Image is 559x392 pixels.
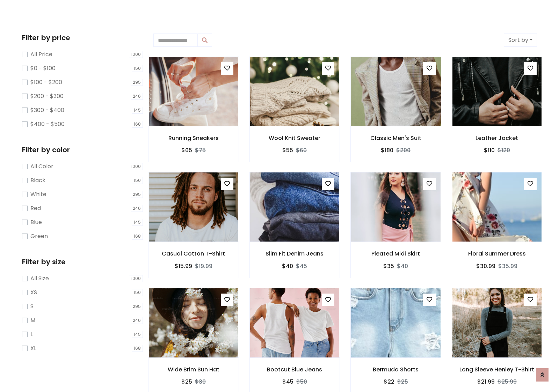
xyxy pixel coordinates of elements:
span: 246 [131,93,143,100]
label: All Price [30,50,52,59]
span: 145 [132,219,143,226]
del: $75 [195,146,206,154]
del: $60 [296,146,307,154]
span: 145 [132,331,143,338]
span: 1000 [129,163,143,170]
del: $25 [397,378,408,386]
del: $45 [296,262,307,270]
label: Red [30,204,41,213]
label: Green [30,232,48,241]
h6: Pleated Midi Skirt [351,250,441,257]
h6: $65 [181,147,192,154]
span: 295 [131,191,143,198]
h6: $180 [381,147,393,154]
label: All Color [30,162,53,171]
h6: Casual Cotton T-Shirt [148,250,239,257]
label: White [30,190,46,199]
span: 168 [132,121,143,128]
span: 168 [132,233,143,240]
del: $35.99 [498,262,517,270]
del: $30 [195,378,206,386]
label: Black [30,176,45,185]
h6: $40 [282,263,293,269]
span: 150 [132,177,143,184]
h6: Long Sleeve Henley T-Shirt [452,366,542,373]
span: 246 [131,205,143,212]
span: 295 [131,303,143,310]
label: $300 - $400 [30,106,64,114]
label: XS [30,288,37,297]
span: 1000 [129,275,143,282]
label: $100 - $200 [30,78,62,87]
h6: $45 [282,378,293,385]
h6: $110 [484,147,495,154]
h6: Classic Men's Suit [351,135,441,141]
del: $120 [498,146,510,154]
h6: Wide Brim Sun Hat [148,366,239,373]
span: 150 [132,289,143,296]
h6: $22 [384,378,394,385]
h6: Floral Summer Dress [452,250,542,257]
del: $19.99 [195,262,212,270]
label: L [30,330,33,339]
label: $200 - $300 [30,92,64,101]
label: $400 - $500 [30,120,65,128]
label: Blue [30,218,42,227]
del: $50 [296,378,307,386]
h6: Wool Knit Sweater [250,135,340,141]
span: 150 [132,65,143,72]
h6: $25 [181,378,192,385]
h6: Bootcut Blue Jeans [250,366,340,373]
span: 1000 [129,51,143,58]
h6: $15.99 [175,263,192,269]
label: XL [30,344,36,353]
button: Sort by [504,34,537,47]
h5: Filter by color [22,146,143,154]
label: $0 - $100 [30,64,56,73]
span: 295 [131,79,143,86]
h6: Running Sneakers [148,135,239,141]
h6: Leather Jacket [452,135,542,141]
h6: $30.99 [476,263,495,269]
h6: $35 [383,263,394,269]
h5: Filter by size [22,258,143,266]
label: S [30,302,34,311]
h6: $55 [282,147,293,154]
span: 145 [132,107,143,114]
h5: Filter by price [22,34,143,42]
del: $200 [396,146,411,154]
h6: Slim Fit Denim Jeans [250,250,340,257]
label: All Size [30,274,49,283]
h6: Bermuda Shorts [351,366,441,373]
del: $25.99 [498,378,517,386]
label: M [30,316,35,325]
span: 246 [131,317,143,324]
span: 168 [132,345,143,352]
del: $40 [397,262,408,270]
h6: $21.99 [477,378,495,385]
